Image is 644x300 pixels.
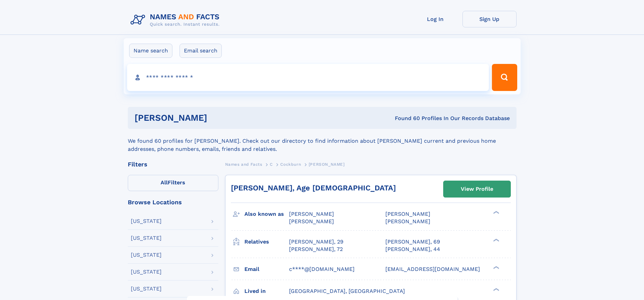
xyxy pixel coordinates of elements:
label: Filters [128,175,218,191]
a: [PERSON_NAME], 44 [385,246,440,253]
div: ❯ [492,238,500,242]
div: [US_STATE] [131,235,162,241]
div: Found 60 Profiles In Our Records Database [301,115,510,122]
div: [US_STATE] [131,252,162,258]
div: ❯ [492,287,500,292]
a: Cockburn [280,160,301,168]
span: [PERSON_NAME] [289,218,334,225]
h3: Relatives [244,236,289,248]
span: [PERSON_NAME] [289,211,334,217]
h3: Also known as [244,208,289,220]
label: Email search [180,44,222,58]
span: C [270,162,273,167]
div: View Profile [461,181,493,197]
span: [GEOGRAPHIC_DATA], [GEOGRAPHIC_DATA] [289,288,405,294]
div: [US_STATE] [131,269,162,275]
div: Filters [128,161,218,167]
span: [PERSON_NAME] [309,162,345,167]
a: Log In [408,11,462,27]
span: All [161,179,168,186]
div: [US_STATE] [131,286,162,292]
a: Sign Up [462,11,517,27]
span: Cockburn [280,162,301,167]
div: ❯ [492,210,500,215]
h1: [PERSON_NAME] [135,114,301,122]
div: Browse Locations [128,199,218,205]
a: [PERSON_NAME], 69 [385,238,440,246]
span: [PERSON_NAME] [385,218,430,225]
a: [PERSON_NAME], Age [DEMOGRAPHIC_DATA] [231,184,396,192]
button: Search Button [492,64,517,91]
input: search input [127,64,489,91]
h3: Lived in [244,285,289,297]
a: Names and Facts [225,160,262,168]
a: [PERSON_NAME], 72 [289,246,343,253]
div: We found 60 profiles for [PERSON_NAME]. Check out our directory to find information about [PERSON... [128,129,517,153]
div: ❯ [492,265,500,270]
img: Logo Names and Facts [128,11,225,29]
div: [US_STATE] [131,218,162,224]
h3: Email [244,263,289,275]
span: [EMAIL_ADDRESS][DOMAIN_NAME] [385,266,480,272]
a: View Profile [444,181,510,197]
a: [PERSON_NAME], 29 [289,238,343,246]
label: Name search [129,44,172,58]
a: C [270,160,273,168]
span: [PERSON_NAME] [385,211,430,217]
